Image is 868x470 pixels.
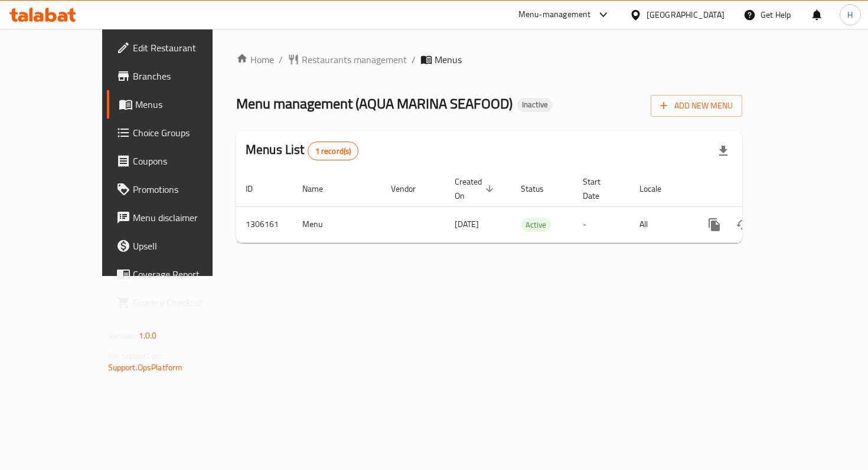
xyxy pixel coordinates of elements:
span: Active [521,218,551,232]
span: Menus [135,97,237,111]
a: Grocery Checklist [107,288,247,317]
span: Menu disclaimer [133,211,237,225]
span: 1.0.0 [139,328,157,343]
span: 1 record(s) [308,146,358,157]
a: Menus [107,90,247,119]
span: Created On [455,175,497,203]
button: Change Status [729,211,757,239]
table: enhanced table [236,171,823,243]
span: Grocery Checklist [133,295,237,310]
span: Locale [639,182,677,196]
span: [DATE] [455,216,479,232]
a: Promotions [107,175,247,203]
td: - [573,206,630,242]
div: [GEOGRAPHIC_DATA] [647,8,725,21]
a: Branches [107,62,247,90]
a: Choice Groups [107,119,247,147]
span: Inactive [517,100,553,110]
a: Restaurants management [288,52,407,67]
td: Menu [293,206,381,242]
a: Coupons [107,147,247,175]
span: Promotions [133,182,237,196]
span: Upsell [133,239,237,253]
li: / [412,52,416,67]
nav: breadcrumb [236,52,742,67]
span: Choice Groups [133,126,237,140]
td: All [630,206,691,242]
th: Actions [691,171,823,207]
span: Branches [133,69,237,83]
a: Edit Restaurant [107,34,247,62]
span: Coupons [133,154,237,168]
span: Edit Restaurant [133,41,237,55]
span: Coverage Report [133,267,237,281]
a: Menu disclaimer [107,203,247,232]
span: Start Date [583,175,616,203]
span: Menus [435,52,462,67]
li: / [279,52,283,67]
h2: Menus List [246,141,358,160]
span: Version: [108,328,137,343]
span: ID [246,182,268,196]
button: Add New Menu [651,95,742,117]
div: Inactive [517,98,553,112]
td: 1306161 [236,206,293,242]
span: Menu management ( AQUA MARINA SEAFOOD ) [236,90,513,117]
a: Coverage Report [107,260,247,288]
div: Export file [709,137,738,165]
span: Status [521,182,559,196]
span: Get support on: [108,348,162,363]
div: Total records count [308,142,359,160]
div: Active [521,218,551,232]
span: Add New Menu [660,98,733,113]
button: more [700,211,729,239]
div: Menu-management [518,8,591,22]
span: Vendor [391,182,431,196]
a: Support.OpsPlatform [108,360,183,375]
a: Upsell [107,232,247,260]
span: Name [302,182,338,196]
a: Home [236,52,274,67]
span: Restaurants management [302,52,407,67]
span: H [847,8,853,21]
